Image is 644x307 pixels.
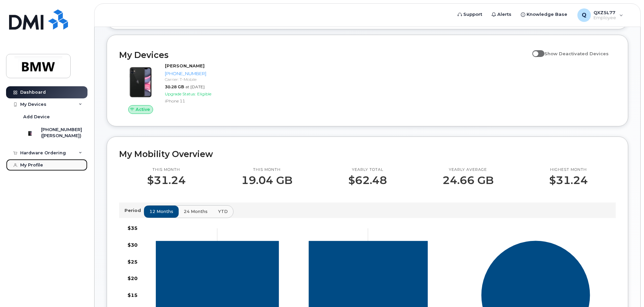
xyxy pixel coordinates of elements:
[241,174,292,186] p: 19.04 GB
[128,292,138,298] tspan: $15
[549,174,588,186] p: $31.24
[527,11,567,18] span: Knowledge Base
[165,98,235,104] div: iPhone 11
[615,278,639,302] iframe: Messenger Launcher
[573,8,628,22] div: QXZ5L77
[487,8,516,21] a: Alerts
[348,174,387,186] p: $62.48
[241,167,292,173] p: This month
[594,15,616,21] span: Employee
[218,208,228,215] span: YTD
[463,11,482,18] span: Support
[549,167,588,173] p: Highest month
[348,167,387,173] p: Yearly total
[185,84,205,89] span: at [DATE]
[532,47,538,53] input: Show Deactivated Devices
[128,242,138,248] tspan: $30
[124,207,144,214] p: Period
[453,8,487,21] a: Support
[119,50,529,60] h2: My Devices
[128,275,138,281] tspan: $20
[119,63,237,114] a: Active[PERSON_NAME][PHONE_NUMBER]Carrier: T-Mobile30.28 GBat [DATE]Upgrade Status:EligibleiPhone 11
[442,167,494,173] p: Yearly average
[147,167,186,173] p: This month
[165,84,184,89] span: 30.28 GB
[442,174,494,186] p: 24.66 GB
[582,11,586,19] span: Q
[197,91,211,96] span: Eligible
[128,259,138,265] tspan: $25
[497,11,511,18] span: Alerts
[516,8,572,21] a: Knowledge Base
[119,149,616,159] h2: My Mobility Overview
[136,106,150,113] span: Active
[147,174,186,186] p: $31.24
[544,51,609,56] span: Show Deactivated Devices
[165,76,235,82] div: Carrier: T-Mobile
[124,66,157,98] img: iPhone_11.jpg
[165,63,205,68] strong: [PERSON_NAME]
[165,91,196,96] span: Upgrade Status:
[594,10,616,15] span: QXZ5L77
[165,70,235,77] div: [PHONE_NUMBER]
[128,225,138,231] tspan: $35
[184,208,208,215] span: 24 months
